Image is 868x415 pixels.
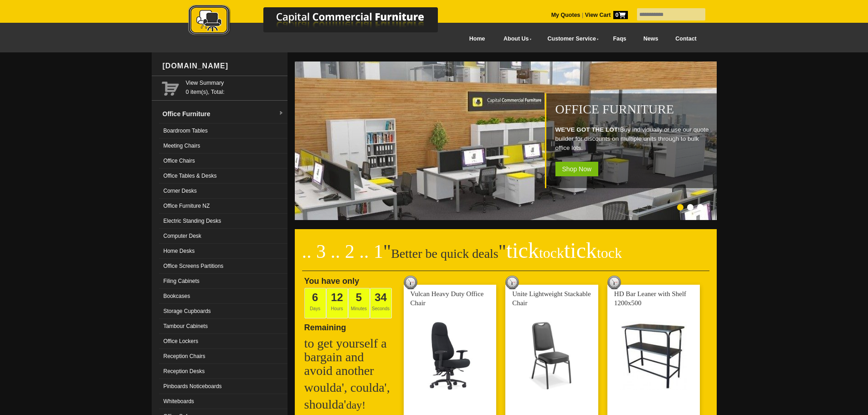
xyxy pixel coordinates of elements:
[295,215,719,221] a: Office Furniture WE'VE GOT THE LOT!Buy individually or use our quote builder for discounts on mul...
[687,204,693,210] li: Page dot 2
[304,337,395,378] h2: to get yourself a bargain and avoid another
[697,204,704,210] li: Page dot 3
[159,199,288,214] a: Office Furniture NZ
[555,125,712,153] p: Buy individually or use our quote builder for discounts on multiple units through to bulk office ...
[159,319,288,334] a: Tambour Cabinets
[159,274,288,289] a: Filing Cabinets
[159,229,288,244] a: Computer Desk
[635,29,667,49] a: News
[667,29,705,49] a: Contact
[159,244,288,259] a: Home Desks
[159,105,288,123] a: Office Furnituredropdown
[348,288,370,318] span: Minutes
[304,319,346,332] span: Remaining
[159,304,288,319] a: Storage Cupboards
[677,204,683,210] li: Page dot 1
[278,111,284,116] img: dropdown
[159,154,288,169] a: Office Chairs
[346,399,366,411] span: day!
[159,138,288,154] a: Meeting Chairs
[331,291,343,303] span: 12
[159,169,288,184] a: Office Tables & Desks
[585,12,628,18] strong: View Cart
[163,5,482,38] img: Capital Commercial Furniture Logo
[498,241,622,262] span: "
[159,364,288,379] a: Reception Desks
[302,241,384,262] span: .. 3 .. 2 .. 1
[159,349,288,364] a: Reception Chairs
[159,123,288,138] a: Boardroom Tables
[555,162,599,176] span: Shop Now
[304,398,395,412] h2: shoulda'
[312,291,318,303] span: 6
[163,5,482,41] a: Capital Commercial Furniture Logo
[159,259,288,274] a: Office Screens Partitions
[551,12,580,18] a: My Quotes
[370,288,392,318] span: Seconds
[302,244,709,271] h2: Better be quick deals
[186,78,284,87] a: View Summary
[304,288,326,318] span: Days
[555,126,620,133] strong: WE'VE GOT THE LOT!
[506,238,622,262] span: tick tick
[605,29,635,49] a: Faqs
[159,214,288,229] a: Electric Standing Desks
[159,184,288,199] a: Corner Desks
[537,29,604,49] a: Customer Service
[583,12,627,18] a: View Cart0
[539,245,564,261] span: tock
[159,289,288,304] a: Bookcases
[607,276,621,289] img: tick tock deal clock
[555,102,712,116] h1: Office Furniture
[505,276,519,289] img: tick tock deal clock
[613,11,628,19] span: 0
[159,379,288,394] a: Pinboards Noticeboards
[159,52,288,80] div: [DOMAIN_NAME]
[304,381,395,395] h2: woulda', coulda',
[375,291,387,303] span: 34
[304,277,360,286] span: You have only
[295,61,719,220] img: Office Furniture
[493,29,537,49] a: About Us
[159,334,288,349] a: Office Lockers
[404,276,417,289] img: tick tock deal clock
[159,394,288,409] a: Whiteboards
[356,291,362,303] span: 5
[186,78,284,95] span: 0 item(s), Total:
[326,288,348,318] span: Hours
[383,241,391,262] span: "
[597,245,622,261] span: tock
